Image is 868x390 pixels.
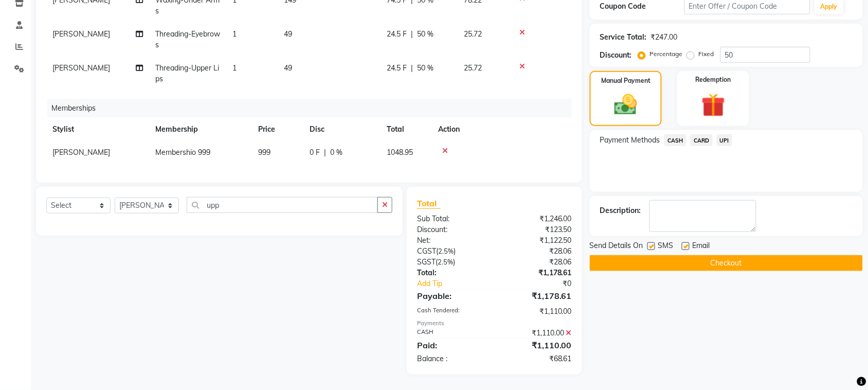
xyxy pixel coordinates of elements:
[417,246,436,256] span: CGST
[600,205,641,216] div: Description:
[155,29,220,49] span: Threading-Eyebrows
[409,214,495,224] div: Sub Total:
[601,76,650,85] label: Manual Payment
[409,290,495,302] div: Payable:
[409,353,495,364] div: Balance :
[658,240,674,253] span: SMS
[664,134,686,146] span: CASH
[409,257,495,268] div: ( )
[494,339,580,351] div: ₹1,110.00
[409,306,495,317] div: Cash Tendered:
[149,118,252,141] th: Membership
[155,148,210,157] span: Membershio 999
[494,328,580,339] div: ₹1,110.00
[52,63,110,73] span: [PERSON_NAME]
[494,290,580,302] div: ₹1,178.61
[494,235,580,246] div: ₹1,122.50
[509,278,580,289] div: ₹0
[411,29,413,40] span: |
[494,246,580,257] div: ₹28.06
[417,63,433,74] span: 50 %
[438,258,453,266] span: 2.5%
[232,63,237,73] span: 1
[310,147,320,158] span: 0 F
[284,63,292,73] span: 49
[696,75,731,84] label: Redemption
[417,319,572,328] div: Payments
[464,29,482,39] span: 25.72
[438,247,454,255] span: 2.5%
[155,63,219,83] span: Threading-Upper Lips
[52,29,110,39] span: [PERSON_NAME]
[409,235,495,246] div: Net:
[387,148,413,157] span: 1048.95
[46,118,149,141] th: Stylist
[494,353,580,364] div: ₹68.61
[432,118,572,141] th: Action
[417,257,436,267] span: SGST
[417,29,433,40] span: 50 %
[600,50,632,61] div: Discount:
[693,240,710,253] span: Email
[232,29,237,39] span: 1
[494,224,580,235] div: ₹123.50
[324,147,326,158] span: |
[409,339,495,351] div: Paid:
[464,63,482,73] span: 25.72
[409,268,495,278] div: Total:
[590,255,863,271] button: Checkout
[494,214,580,224] div: ₹1,246.00
[494,257,580,268] div: ₹28.06
[187,197,378,213] input: Search
[411,63,413,74] span: |
[494,306,580,317] div: ₹1,110.00
[387,29,407,40] span: 24.5 F
[387,63,407,74] span: 24.5 F
[600,1,684,12] div: Coupon Code
[651,32,678,43] div: ₹247.00
[409,278,509,289] a: Add Tip
[600,135,660,146] span: Payment Methods
[52,148,110,157] span: [PERSON_NAME]
[607,92,644,118] img: _cash.svg
[691,134,713,146] span: CARD
[47,99,580,118] div: Memberships
[258,148,270,157] span: 999
[600,32,647,43] div: Service Total:
[494,268,580,278] div: ₹1,178.61
[650,49,683,59] label: Percentage
[381,118,432,141] th: Total
[717,134,733,146] span: UPI
[417,198,441,209] span: Total
[303,118,381,141] th: Disc
[694,91,733,120] img: _gift.svg
[409,246,495,257] div: ( )
[590,240,643,253] span: Send Details On
[330,147,342,158] span: 0 %
[409,328,495,339] div: CASH
[409,224,495,235] div: Discount:
[252,118,303,141] th: Price
[699,49,714,59] label: Fixed
[284,29,292,39] span: 49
